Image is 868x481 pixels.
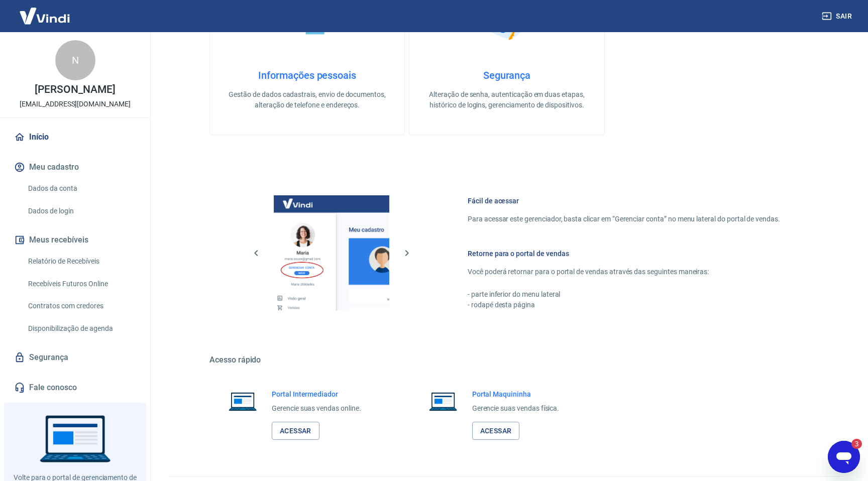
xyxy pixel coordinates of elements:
button: Sair [820,7,856,26]
a: Acessar [272,422,319,440]
a: Dados de login [24,201,138,221]
a: Acessar [472,422,520,440]
h6: Retorne para o portal de vendas [468,249,780,259]
a: Recebíveis Futuros Online [24,274,138,294]
iframe: Número de mensagens não lidas [842,439,862,449]
a: Segurança [12,346,138,369]
a: Dados da conta [24,178,138,199]
h5: Acesso rápido [209,355,804,365]
p: - rodapé desta página [468,300,780,310]
p: - parte inferior do menu lateral [468,289,780,300]
p: Você poderá retornar para o portal de vendas através das seguintes maneiras: [468,267,780,277]
img: Imagem de um notebook aberto [222,389,264,413]
p: Alteração de senha, autenticação em duas etapas, histórico de logins, gerenciamento de dispositivos. [425,89,588,110]
h6: Fácil de acessar [468,196,780,206]
img: Imagem da dashboard mostrando o botão de gerenciar conta na sidebar no lado esquerdo [274,195,389,311]
h6: Portal Intermediador [272,389,361,399]
h4: Informações pessoais [226,69,388,81]
p: Gerencie suas vendas online. [272,403,361,414]
h6: Portal Maquininha [472,389,560,399]
p: Para acessar este gerenciador, basta clicar em “Gerenciar conta” no menu lateral do portal de ven... [468,214,780,224]
a: Fale conosco [12,377,138,399]
p: Gestão de dados cadastrais, envio de documentos, alteração de telefone e endereços. [226,89,388,110]
p: Gerencie suas vendas física. [472,403,560,414]
button: Meus recebíveis [12,229,138,251]
div: N [55,40,95,80]
a: Relatório de Recebíveis [24,251,138,272]
a: Contratos com credores [24,296,138,316]
img: Imagem de um notebook aberto [422,389,464,413]
h4: Segurança [425,69,588,81]
a: Início [12,126,138,148]
button: Meu cadastro [12,156,138,178]
a: Disponibilização de agenda [24,318,138,339]
img: Vindi [12,1,77,31]
p: [EMAIL_ADDRESS][DOMAIN_NAME] [20,99,131,109]
iframe: Botão para iniciar a janela de mensagens, 3 mensagens não lidas [828,441,860,473]
p: [PERSON_NAME] [35,84,115,95]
